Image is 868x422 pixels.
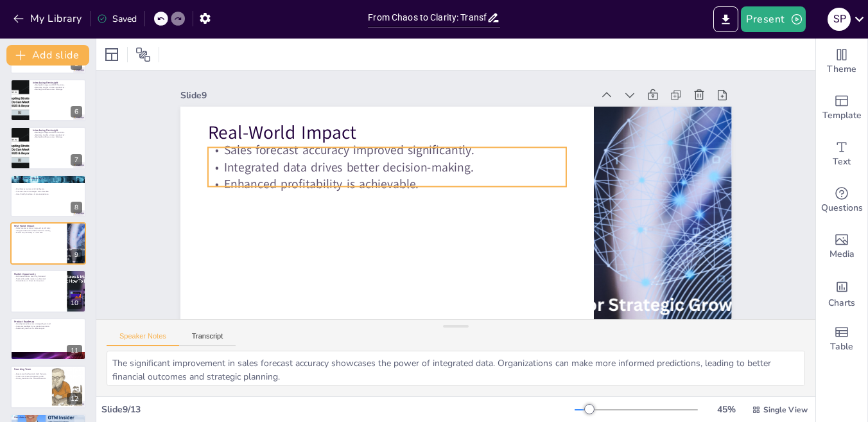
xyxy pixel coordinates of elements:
p: Founding Team [14,367,48,371]
button: Present [741,6,805,32]
div: https://cdn.sendsteps.com/images/logo/sendsteps_logo_white.pnghttps://cdn.sendsteps.com/images/lo... [10,127,86,169]
p: Introducing RevInsight [33,81,82,85]
p: Market Opportunity [14,272,64,276]
p: RevInsight addresses core challenges. [33,136,82,139]
p: Key Features of RevInsight [14,176,82,180]
p: Strong foundation for innovation exists. [14,378,48,380]
div: Layout [101,44,122,65]
p: AI-driven solutions are in high demand. [14,275,64,277]
div: 10 [67,297,82,309]
p: Development phases are strategically planned. [14,322,82,325]
p: Real-World Impact [208,119,566,145]
p: Integrated data drives better decision-making. [208,159,566,176]
span: Single View [763,405,808,415]
div: Add ready made slides [816,85,867,131]
div: S P [828,8,851,31]
span: Position [135,47,151,62]
p: Product Roadmap [14,320,82,324]
span: Theme [827,62,856,76]
p: Proven track record supports growth. [14,375,48,378]
p: Sales forecast accuracy improved significantly. [208,141,566,159]
p: Integrated data drives better decision-making. [14,229,64,232]
span: Questions [821,201,863,215]
button: My Library [10,8,87,29]
p: Enhanced profitability is achievable. [208,176,566,193]
div: https://cdn.sendsteps.com/images/logo/sendsteps_logo_white.pnghttps://cdn.sendsteps.com/images/lo... [10,222,86,265]
p: Proactive revenue strategies are achievable. [14,190,82,193]
button: Export to PowerPoint [713,6,738,32]
div: 7 [71,154,82,166]
div: Saved [97,13,137,25]
p: Enhanced profitability is achievable. [14,232,64,234]
span: Media [829,247,855,261]
div: 6 [71,106,82,118]
div: Change the overall theme [816,39,867,85]
div: https://cdn.sendsteps.com/images/logo/sendsteps_logo_white.pnghttps://cdn.sendsteps.com/images/lo... [10,318,86,360]
div: 11 [67,345,82,356]
div: Add charts and graphs [816,270,867,316]
div: Add a table [816,316,867,362]
p: Total addressable market is substantial. [14,277,64,279]
p: Introducing RevInsight [33,128,82,132]
div: Add images, graphics, shapes or video [816,224,867,270]
div: 12 [10,365,86,408]
p: RevInsight addresses core challenges. [33,89,82,91]
p: Consolidation is driven by innovation. [14,279,64,282]
p: AI enhances memory and intelligence. [14,188,82,190]
div: https://cdn.sendsteps.com/images/logo/sendsteps_logo_white.pnghttps://cdn.sendsteps.com/images/lo... [10,270,86,312]
p: Real-time insights enhance productivity. [33,134,82,136]
div: 8 [71,202,82,213]
div: 9 [71,249,82,261]
p: Sales forecast accuracy improved significantly. [14,227,64,229]
button: Add slide [6,45,89,66]
div: Add text boxes [816,131,867,177]
p: Real-time insights enhance productivity. [33,86,82,89]
div: 45 % [711,403,742,416]
p: Real-World Impact [14,224,64,228]
p: Conclusion [14,415,82,419]
div: 12 [67,393,82,405]
p: Sustained growth is the ultimate goal. [14,328,82,330]
span: Template [822,109,862,123]
span: Text [833,155,851,169]
button: S P [828,6,851,32]
p: Experienced professionals lead the team. [14,373,48,376]
button: Transcript [179,332,236,346]
span: Charts [828,296,855,310]
p: User-friendly interfaces improve experience. [14,193,82,195]
div: Slide 9 / 13 [101,403,575,416]
span: Table [830,340,853,354]
div: Get real-time input from your audience [816,177,867,224]
p: Customer feedback drives product evolution. [14,325,82,328]
button: Speaker Notes [107,332,179,346]
div: https://cdn.sendsteps.com/images/logo/sendsteps_logo_white.pnghttps://cdn.sendsteps.com/images/lo... [10,175,86,217]
div: https://cdn.sendsteps.com/images/logo/sendsteps_logo_white.pnghttps://cdn.sendsteps.com/images/lo... [10,79,86,121]
p: RevInsight integrates all GTM functions. [33,84,82,86]
p: RevInsight integrates all GTM functions. [33,132,82,134]
input: Insert title [368,8,486,27]
textarea: The significant improvement in sales forecast accuracy showcases the power of integrated data. Or... [107,351,805,386]
div: Slide 9 [180,89,593,101]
